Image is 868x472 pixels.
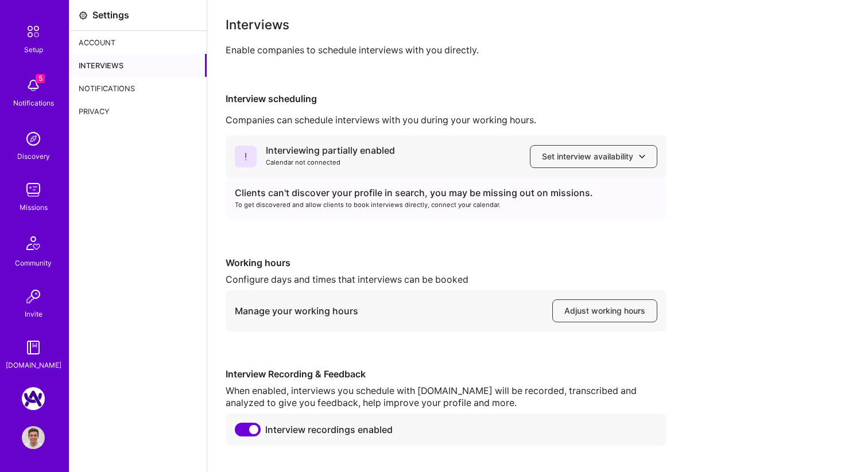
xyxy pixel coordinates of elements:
[69,54,207,77] div: Interviews
[552,299,657,322] button: Adjust working hours
[266,157,395,169] div: Calendar not connected
[6,359,61,371] div: [DOMAIN_NAME]
[22,178,45,201] img: teamwork
[22,285,45,308] img: Invite
[564,305,645,317] span: Adjust working hours
[266,145,395,157] div: Interviewing partially enabled
[235,146,257,167] i: icon ErrorCalendar
[226,93,850,105] div: Interview scheduling
[226,257,666,269] div: Working hours
[79,11,88,20] i: icon Settings
[235,187,657,199] div: Clients can't discover your profile in search, you may be missing out on missions.
[20,229,47,257] img: Community
[69,77,207,100] div: Notifications
[22,74,45,97] img: bell
[235,199,657,211] div: To get discovered and allow clients to book interviews directly, connect your calendar.
[22,336,45,359] img: guide book
[21,19,45,44] img: setup
[22,426,45,449] img: User Avatar
[226,114,850,126] div: Companies can schedule interviews with you during your working hours.
[226,44,850,56] div: Enable companies to schedule interviews with you directly.
[235,305,358,317] div: Manage your working hours
[69,31,207,54] div: Account
[69,100,207,123] div: Privacy
[36,74,45,83] span: 5
[19,387,48,410] a: A.Team: Google Calendar Integration Testing
[25,308,42,320] div: Invite
[92,9,129,21] div: Settings
[15,257,52,269] div: Community
[20,201,48,213] div: Missions
[226,18,850,30] div: Interviews
[542,151,645,162] span: Set interview availability
[13,97,54,109] div: Notifications
[24,44,43,56] div: Setup
[530,145,657,168] button: Set interview availability
[22,387,45,410] img: A.Team: Google Calendar Integration Testing
[19,426,48,449] a: User Avatar
[226,385,666,409] div: When enabled, interviews you schedule with [DOMAIN_NAME] will be recorded, transcribed and analyz...
[265,424,393,436] span: Interview recordings enabled
[22,127,45,150] img: discovery
[226,274,666,286] div: Configure days and times that interviews can be booked
[17,150,50,162] div: Discovery
[226,368,666,380] div: Interview Recording & Feedback
[639,153,645,159] i: icon ArrowDownBlack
